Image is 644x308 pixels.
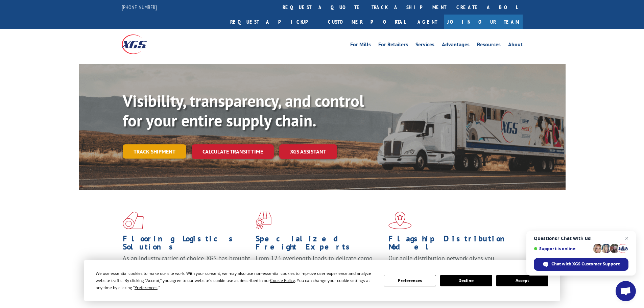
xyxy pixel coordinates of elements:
span: Our agile distribution network gives you nationwide inventory management on demand. [388,254,513,270]
span: As an industry carrier of choice, XGS has brought innovation and dedication to flooring logistics... [123,254,250,278]
span: Chat with XGS Customer Support [534,258,628,271]
h1: Flooring Logistics Solutions [123,235,251,254]
span: Preferences [135,285,158,290]
a: For Mills [350,42,371,49]
h1: Flagship Distribution Model [388,235,516,254]
h1: Specialized Freight Experts [256,235,383,254]
span: Cookie Policy [270,278,295,283]
span: Questions? Chat with us! [534,236,628,241]
button: Decline [440,275,492,286]
button: Preferences [384,275,436,286]
img: xgs-icon-flagship-distribution-model-red [388,212,412,229]
a: For Retailers [378,42,408,49]
a: Track shipment [123,144,186,159]
a: Open chat [616,281,636,301]
b: Visibility, transparency, and control for your entire supply chain. [123,90,364,131]
a: Customer Portal [323,15,411,29]
button: Accept [496,275,548,286]
img: xgs-icon-focused-on-flooring-red [256,212,271,229]
span: Support is online [534,246,591,251]
a: Resources [477,42,501,49]
a: XGS ASSISTANT [279,144,337,159]
img: xgs-icon-total-supply-chain-intelligence-red [123,212,144,229]
a: About [508,42,523,49]
a: Request a pickup [225,15,323,29]
p: From 123 overlength loads to delicate cargo, our experienced staff knows the best way to move you... [256,254,383,284]
div: Cookie Consent Prompt [84,260,560,301]
div: We use essential cookies to make our site work. With your consent, we may also use non-essential ... [96,270,376,291]
a: Join Our Team [444,15,523,29]
span: Chat with XGS Customer Support [551,261,620,267]
a: Calculate transit time [192,144,274,159]
a: Services [415,42,434,49]
a: Advantages [442,42,470,49]
a: [PHONE_NUMBER] [122,4,157,10]
a: Agent [411,15,444,29]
